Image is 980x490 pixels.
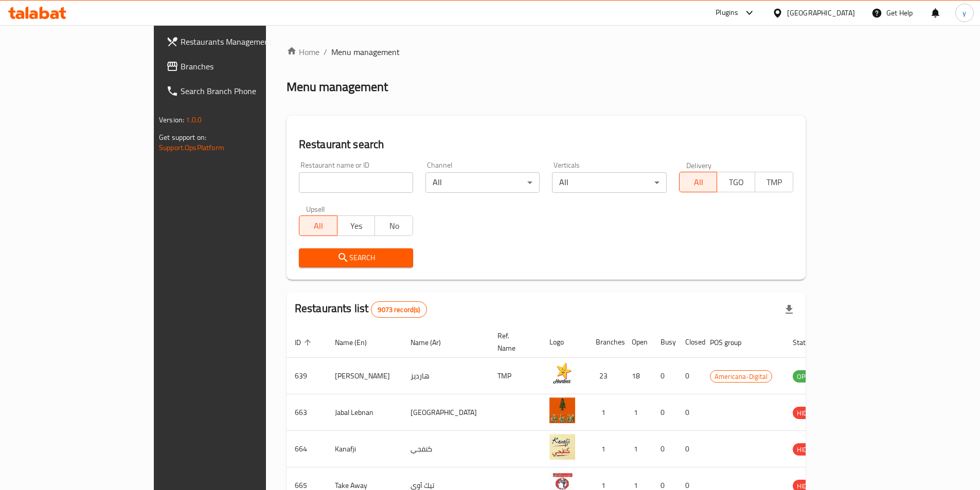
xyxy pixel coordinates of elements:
[787,7,855,19] div: [GEOGRAPHIC_DATA]
[677,326,702,358] th: Closed
[186,113,202,126] span: 1.0.0
[295,336,314,349] span: ID
[793,370,818,383] div: OPEN
[793,443,824,456] div: HIDDEN
[335,336,380,349] span: Name (En)
[677,431,702,467] td: 0
[793,407,824,419] span: HIDDEN
[299,172,413,193] input: Search for restaurant name or ID..
[327,394,402,431] td: Jabal Lebnan
[375,215,413,236] button: No
[677,394,702,431] td: 0
[299,215,337,236] button: All
[159,131,206,144] span: Get support on:
[304,219,333,233] span: All
[181,85,309,97] span: Search Branch Phone
[623,431,652,467] td: 1
[552,172,666,193] div: All
[686,161,712,169] label: Delivery
[623,394,652,431] td: 1
[710,371,772,383] span: Americana-Digital
[337,215,376,236] button: Yes
[411,336,454,349] span: Name (Ar)
[652,431,677,467] td: 0
[306,205,325,212] label: Upsell
[759,175,789,190] span: TMP
[716,7,738,19] div: Plugins
[158,29,317,54] a: Restaurants Management
[342,219,371,233] span: Yes
[717,172,755,192] button: TGO
[295,301,427,318] h2: Restaurants list
[623,358,652,394] td: 18
[299,248,413,267] button: Search
[677,358,702,394] td: 0
[159,141,224,154] a: Support.OpsPlatform
[587,394,623,431] td: 1
[549,397,575,423] img: Jabal Lebnan
[287,46,806,58] nav: breadcrumb
[721,175,751,190] span: TGO
[541,326,587,358] th: Logo
[324,46,327,58] li: /
[549,361,575,387] img: Hardee's
[793,371,818,383] span: OPEN
[710,336,755,349] span: POS group
[327,358,402,394] td: [PERSON_NAME]
[684,175,714,190] span: All
[587,326,623,358] th: Branches
[652,394,677,431] td: 0
[777,297,801,322] div: Export file
[425,172,540,193] div: All
[963,7,966,19] span: y
[402,394,489,431] td: [GEOGRAPHIC_DATA]
[793,444,824,456] span: HIDDEN
[402,431,489,467] td: كنفجي
[623,326,652,358] th: Open
[549,434,575,460] img: Kanafji
[587,358,623,394] td: 23
[371,301,426,318] div: Total records count
[331,46,400,58] span: Menu management
[287,79,388,95] h2: Menu management
[158,54,317,79] a: Branches
[652,326,677,358] th: Busy
[402,358,489,394] td: هارديز
[307,251,405,264] span: Search
[181,60,309,72] span: Branches
[181,35,309,48] span: Restaurants Management
[679,172,718,192] button: All
[587,431,623,467] td: 1
[299,137,793,152] h2: Restaurant search
[327,431,402,467] td: Kanafji
[158,79,317,103] a: Search Branch Phone
[379,219,409,233] span: No
[755,172,793,192] button: TMP
[497,330,529,354] span: Ref. Name
[159,113,184,126] span: Version:
[793,336,826,349] span: Status
[371,305,426,315] span: 9073 record(s)
[652,358,677,394] td: 0
[489,358,541,394] td: TMP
